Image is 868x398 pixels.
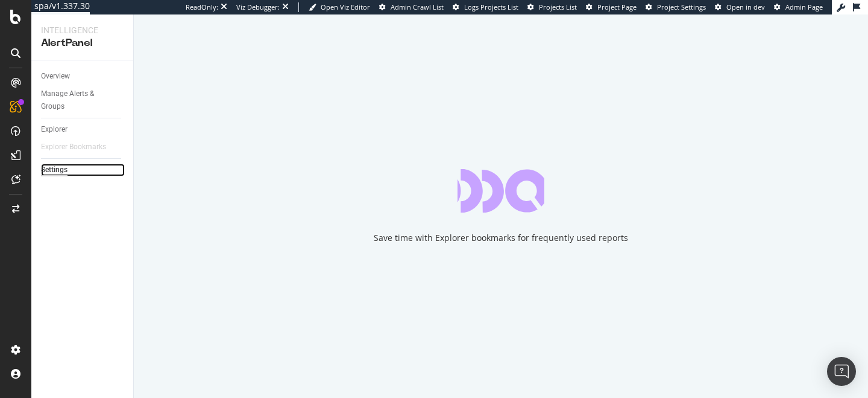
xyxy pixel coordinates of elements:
div: Save time with Explorer bookmarks for frequently used reports [374,232,628,244]
a: Admin Crawl List [379,2,444,12]
div: animation [458,169,544,213]
a: Settings [41,164,125,176]
div: Open Intercom Messenger [827,357,856,386]
div: AlertPanel [41,36,124,50]
div: Settings [41,164,68,176]
div: Explorer [41,123,68,136]
span: Admin Page [785,2,823,11]
a: Open in dev [715,2,765,12]
div: Intelligence [41,24,124,36]
a: Overview [41,70,125,83]
a: Manage Alerts & Groups [41,88,125,113]
span: Project Page [597,2,637,11]
a: Project Page [586,2,637,12]
a: Logs Projects List [453,2,518,12]
div: Explorer Bookmarks [41,141,106,153]
span: Project Settings [657,2,706,11]
span: Admin Crawl List [391,2,444,11]
a: Open Viz Editor [309,2,370,12]
div: Manage Alerts & Groups [41,88,113,113]
div: ReadOnly: [186,2,218,12]
div: Overview [41,70,70,83]
span: Open Viz Editor [321,2,370,11]
span: Open in dev [726,2,765,11]
a: Project Settings [646,2,706,12]
a: Admin Page [774,2,823,12]
span: Logs Projects List [464,2,518,11]
span: Projects List [539,2,577,11]
div: Viz Debugger: [236,2,280,12]
a: Explorer Bookmarks [41,141,118,153]
a: Projects List [527,2,577,12]
a: Explorer [41,123,125,136]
